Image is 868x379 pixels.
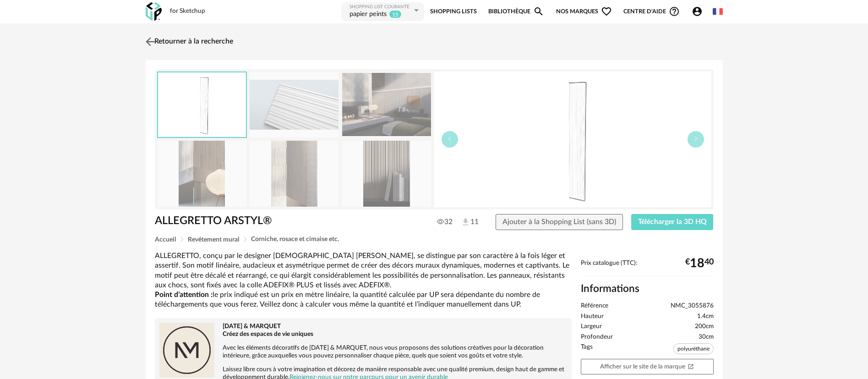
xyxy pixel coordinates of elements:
[673,343,714,354] span: polyuréthane
[251,236,339,242] span: Corniche, rosace et cimaise etc.
[695,323,714,331] span: 200cm
[581,259,714,276] div: Prix catalogue (TTC):
[685,260,714,267] div: € 40
[688,363,694,369] span: Open In New icon
[430,1,477,22] a: Shopping Lists
[143,32,233,52] a: Retourner à la recherche
[692,6,707,17] span: Account Circle icon
[349,4,412,10] div: Shopping List courante
[581,302,608,310] span: Référence
[342,72,431,137] img: NMC_02_005179.jpg
[496,214,623,231] button: Ajouter à la Shopping List (sans 3D)
[170,7,205,16] div: for Sketchup
[581,323,602,331] span: Largeur
[669,6,680,17] span: Help Circle Outline icon
[143,35,157,48] img: svg+xml;base64,PHN2ZyB3aWR0aD0iMjQiIGhlaWdodD0iMjQiIHZpZXdCb3g9IjAgMCAyNCAyNCIgZmlsbD0ibm9uZSIgeG...
[488,1,544,22] a: BibliothèqueMagnify icon
[188,236,239,243] span: Revêtement mural
[158,141,246,206] img: NMC_02_005180.jpg
[342,141,431,206] img: NMC_02_005182.jpg
[155,251,572,310] div: ALLEGRETTO, conçu par le designer [DEMOGRAPHIC_DATA] [PERSON_NAME], se distingue par son caractèr...
[155,236,714,243] div: Breadcrumb
[699,333,714,341] span: 30cm
[581,343,593,357] span: Tags
[502,218,616,225] span: Ajouter à la Shopping List (sans 3D)
[223,331,313,337] b: Créez des espaces de vie uniques
[581,282,714,296] h2: Informations
[155,236,176,243] span: Accueil
[556,1,612,22] span: Nos marques
[159,344,567,360] p: Avec les éléments décoratifs de [DATE] & MARQUET, nous vous proposons des solutions créatives pou...
[601,6,612,17] span: Heart Outline icon
[159,323,214,378] img: brand logo
[223,323,281,330] b: [DATE] & MARQUET
[638,218,707,225] span: Télécharger la 3D HQ
[631,214,714,231] button: Télécharger la 3D HQ
[581,359,714,375] a: Afficher sur le site de la marqueOpen In New icon
[581,313,604,321] span: Hauteur
[581,333,613,341] span: Profondeur
[158,72,246,137] img: thumbnail.png
[155,214,382,228] h1: ALLEGRETTO ARSTYL®
[461,217,470,227] img: Téléchargements
[155,291,213,298] b: Point d’attention :
[671,302,714,310] span: NMC_3055876
[389,10,402,18] sup: 15
[713,6,723,16] img: fr
[690,260,704,267] span: 18
[155,290,572,310] p: le prix indiqué est un prix en mètre linéaire, la quantité calculée par UP sera dépendante du nom...
[349,10,387,19] div: papier peints
[250,141,338,206] img: NMC_02_005181.jpg
[250,72,338,137] img: NMC_02_arstyl_allegretto_wall-panels_a_cbs.jpg
[533,6,544,17] span: Magnify icon
[461,217,479,227] span: 11
[437,217,453,226] span: 32
[692,6,703,17] span: Account Circle icon
[623,6,680,17] span: Centre d'aideHelp Circle Outline icon
[146,2,162,21] img: OXP
[434,71,711,207] img: thumbnail.png
[697,313,714,321] span: 1.4cm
